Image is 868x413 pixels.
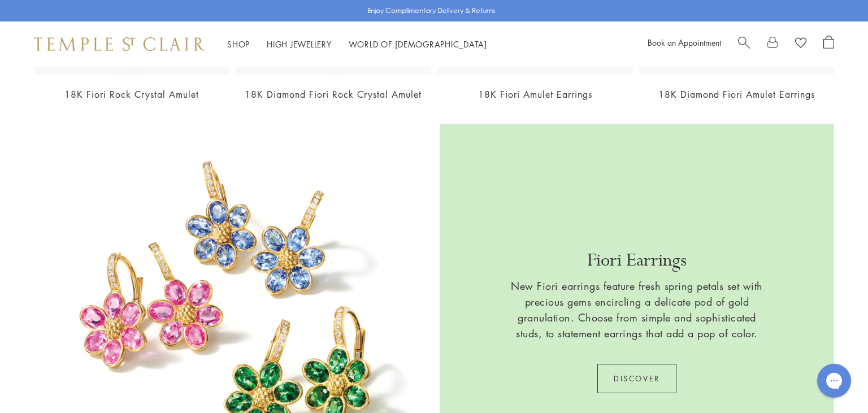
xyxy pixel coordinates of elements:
[510,278,764,341] p: New Fiori earrings feature fresh spring petals set with precious gems encircling a delicate pod o...
[227,37,487,51] nav: Main navigation
[597,364,676,393] a: Discover
[245,88,422,101] a: 18K Diamond Fiori Rock Crystal Amulet
[267,38,332,50] a: High JewelleryHigh Jewellery
[823,36,834,53] a: Open Shopping Bag
[648,37,721,48] a: Book an Appointment
[64,88,199,101] a: 18K Fiori Rock Crystal Amulet
[349,38,487,50] a: World of [DEMOGRAPHIC_DATA]World of [DEMOGRAPHIC_DATA]
[811,360,857,402] iframe: Gorgias live chat messenger
[34,37,205,51] img: Temple St. Clair
[587,249,687,278] p: Fiori Earrings
[658,88,815,101] a: 18K Diamond Fiori Amulet Earrings
[795,36,806,53] a: View Wishlist
[738,36,750,53] a: Search
[227,38,250,50] a: ShopShop
[367,5,496,16] p: Enjoy Complimentary Delivery & Returns
[478,88,592,101] a: 18K Fiori Amulet Earrings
